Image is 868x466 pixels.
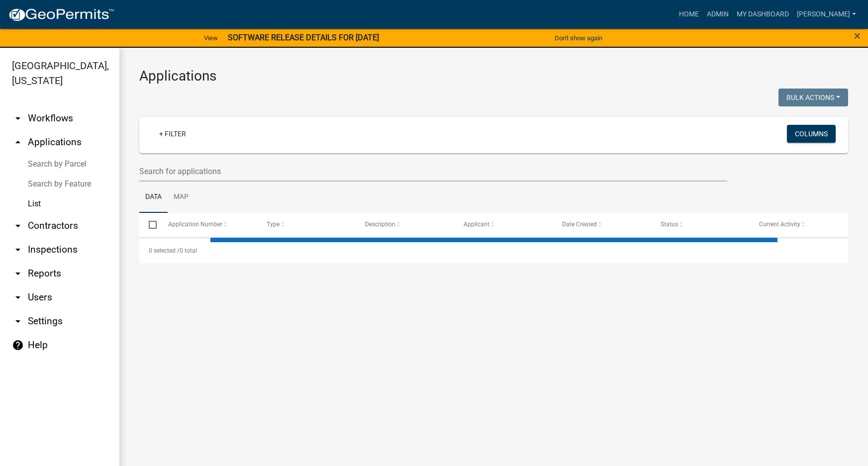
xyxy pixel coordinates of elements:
span: Description [365,221,395,228]
div: 0 total [139,238,848,263]
i: arrow_drop_down [12,244,24,256]
datatable-header-cell: Status [651,213,750,237]
a: Map [168,182,194,213]
span: Type [267,221,280,228]
datatable-header-cell: Current Activity [750,213,848,237]
i: arrow_drop_down [12,291,24,303]
span: Date Created [562,221,597,228]
a: + Filter [151,125,194,143]
button: Close [854,30,861,42]
i: arrow_drop_up [12,136,24,148]
button: Columns [787,125,836,143]
i: arrow_drop_down [12,315,24,327]
datatable-header-cell: Description [356,213,454,237]
span: Current Activity [759,221,800,228]
input: Search for applications [139,161,727,182]
a: Admin [703,5,733,24]
a: View [200,30,222,46]
span: 0 selected / [149,247,180,254]
i: arrow_drop_down [12,268,24,280]
button: Don't show again [551,30,606,46]
span: Application Number [168,221,222,228]
datatable-header-cell: Applicant [454,213,553,237]
span: Status [661,221,678,228]
datatable-header-cell: Select [139,213,158,237]
button: Bulk Actions [778,89,848,106]
a: My Dashboard [733,5,793,24]
a: Data [139,182,168,213]
datatable-header-cell: Type [257,213,355,237]
strong: SOFTWARE RELEASE DETAILS FOR [DATE] [228,33,379,42]
i: arrow_drop_down [12,220,24,232]
i: arrow_drop_down [12,112,24,124]
span: × [854,29,861,43]
a: [PERSON_NAME] [793,5,860,24]
h3: Applications [139,68,848,85]
a: Home [675,5,703,24]
datatable-header-cell: Application Number [158,213,257,237]
datatable-header-cell: Date Created [553,213,651,237]
i: help [12,339,24,351]
span: Applicant [464,221,489,228]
